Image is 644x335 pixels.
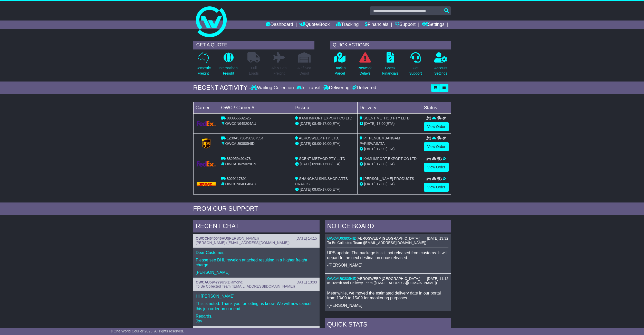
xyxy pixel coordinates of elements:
[357,102,422,113] td: Delivery
[351,85,376,91] div: Delivered
[424,122,449,131] a: View Order
[196,250,317,255] p: Dear Customer,
[193,220,320,234] div: RECENT CHAT
[334,65,346,76] p: Track a Parcel
[327,277,448,281] div: ( )
[227,136,263,140] span: 1Z30A5730490907554
[358,52,372,79] a: NetworkDelays
[377,147,386,151] span: 17:00
[197,121,216,126] img: GetCarrierServiceLogo
[227,157,251,161] span: 882959492478
[218,52,239,79] a: InternationalFreight
[382,52,399,79] a: CheckFinancials
[312,162,321,166] span: 09:00
[377,182,386,186] span: 17:00
[364,147,376,151] span: [DATE]
[363,157,417,161] span: KAMI IMPORT EXPORT CO LTD
[227,116,251,120] span: 883955692625
[295,85,322,91] div: In Transit
[336,21,359,29] a: Tracking
[247,65,260,76] p: Full Loads
[360,136,400,146] span: PT PENGEMBANGAM PARISWASATA
[225,162,256,166] span: OWCAU625029CN
[293,102,358,113] td: Pickup
[110,329,184,333] span: © One World Courier 2025. All rights reserved.
[193,84,251,92] div: RECENT ACTIVITY -
[295,141,355,146] div: - (ETA)
[427,277,448,281] div: [DATE] 11:12
[193,205,451,212] div: FROM OUR SUPPORT
[322,85,351,91] div: Delivering
[300,141,311,146] span: [DATE]
[251,85,295,91] div: Waiting Collection
[295,187,355,192] div: - (ETA)
[272,65,287,76] p: Air & Sea Freight
[195,52,211,79] a: DomesticFreight
[299,21,330,29] a: Quote/Book
[325,220,451,234] div: NOTICE BOARD
[196,258,317,267] p: Please see DHL reweigh attached resulting in a higher freight charge
[409,52,422,79] a: GetSupport
[295,280,317,285] div: [DATE] 13:03
[360,146,420,152] div: (ETA)
[196,280,317,285] div: ( )
[228,236,258,240] span: [PERSON_NAME]
[322,141,331,146] span: 16:00
[322,162,331,166] span: 17:00
[424,183,449,192] a: View Order
[219,102,293,113] td: OWC / Carrier #
[196,65,210,76] p: Domestic Freight
[295,236,317,241] div: [DATE] 14:15
[327,291,448,300] p: Meanwhile, we moved the estimated delivery date in our portal from 10/09 to 15/09 for monitoring ...
[364,182,376,186] span: [DATE]
[365,21,388,29] a: Financials
[196,280,227,284] a: OWCAU594779US
[322,187,331,191] span: 17:00
[299,116,352,120] span: KAMI IMPORT EXPORT CO LTD
[364,162,376,166] span: [DATE]
[363,177,414,181] span: [PERSON_NAME] PRODUCTS
[312,141,321,146] span: 09:00
[377,121,386,126] span: 17:00
[299,157,345,161] span: SCENT METHOD PTY LLTD
[312,121,321,126] span: 08:45
[300,121,311,126] span: [DATE]
[422,102,451,113] td: Status
[300,187,311,191] span: [DATE]
[327,303,448,308] p: -[PERSON_NAME]
[377,162,386,166] span: 17:00
[327,241,426,245] span: To Be Collected Team ([EMAIL_ADDRESS][DOMAIN_NAME])
[300,162,311,166] span: [DATE]
[193,102,219,113] td: Carrier
[225,121,256,126] span: OWCCN645204AU
[395,21,416,29] a: Support
[295,161,355,167] div: - (ETA)
[196,270,317,275] p: [PERSON_NAME]
[327,277,357,281] a: OWCAU638054ID
[424,163,449,172] a: View Order
[382,65,398,76] p: Check Financials
[295,177,348,186] span: SHANGHAI SHINSHOP ARTS CRAFTS
[196,301,317,311] p: This is noted. Thank you for letting us know. We will now cancel this job order on our end.
[327,236,448,241] div: ( )
[327,281,437,285] span: In Transit and Delivery Team ([EMAIL_ADDRESS][DOMAIN_NAME])
[227,177,247,181] span: 8029117891
[325,318,451,332] div: Quick Stats
[228,280,242,284] span: Diamond
[196,241,290,245] span: [PERSON_NAME] ([EMAIL_ADDRESS][DOMAIN_NAME])
[409,65,422,76] p: Get Support
[297,65,311,76] p: Air / Sea Depot
[299,136,339,140] span: AEROSWEEP PTY. LTD.
[295,121,355,126] div: - (ETA)
[434,52,448,79] a: AccountSettings
[358,277,419,281] span: AEROSWEEP [GEOGRAPHIC_DATA]
[364,121,376,126] span: [DATE]
[422,21,445,29] a: Settings
[202,138,210,149] img: GetCarrierServiceLogo
[266,21,293,29] a: Dashboard
[197,182,216,186] img: DHL.png
[322,121,331,126] span: 17:00
[330,41,451,49] div: QUICK ACTIONS
[196,236,227,240] a: OWCCN640046AU
[196,236,317,241] div: ( )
